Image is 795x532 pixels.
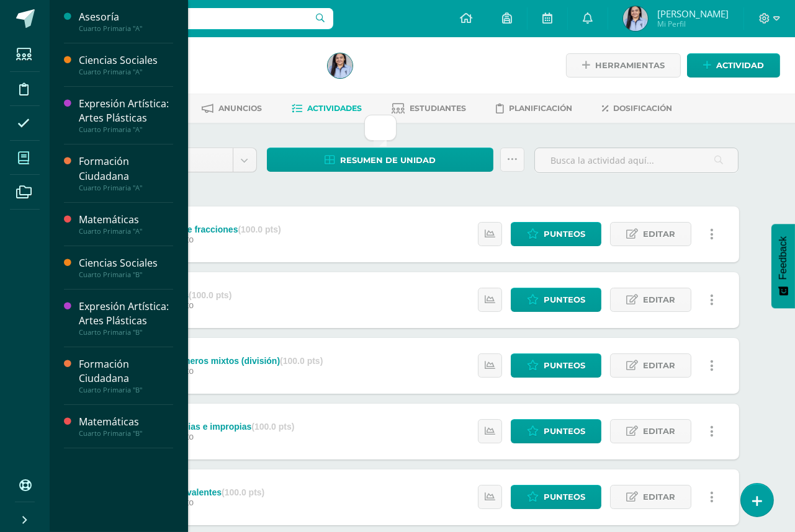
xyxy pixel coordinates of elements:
[79,53,173,76] a: Ciencias SocialesCuarto Primaria "A"
[79,386,173,394] div: Cuarto Primaria "B"
[410,104,467,113] span: Estudiantes
[120,224,281,234] div: Simplificación de fracciones
[79,256,173,270] div: Ciencias Sociales
[97,68,313,80] div: Cuarto Primaria 'A'
[595,54,665,77] span: Herramientas
[603,99,673,118] a: Dosificación
[97,51,313,68] h1: Matemáticas
[79,53,173,68] div: Ciencias Sociales
[79,270,173,279] div: Cuarto Primaria "B"
[79,415,173,429] div: Matemáticas
[251,422,294,432] strong: (100.0 pts)
[79,227,173,236] div: Cuarto Primaria "A"
[79,429,173,438] div: Cuarto Primaria "B"
[544,485,585,508] span: Punteos
[58,8,333,29] input: Busca un usuario...
[623,6,648,31] img: cdc16fff3c5c8b399b450a5fe84502e6.png
[79,24,173,33] div: Cuarto Primaria "A"
[511,485,601,509] a: Punteos
[643,420,675,443] span: Editar
[222,487,264,497] strong: (100.0 pts)
[496,99,573,118] a: Planificación
[614,104,673,113] span: Dosificación
[120,422,294,432] div: Fracciones propias e impropias
[79,125,173,134] div: Cuarto Primaria "A"
[79,328,173,337] div: Cuarto Primaria "B"
[544,354,585,377] span: Punteos
[143,497,194,507] span: 20 de Agosto
[657,19,729,29] span: Mi Perfil
[716,54,764,77] span: Actividad
[202,99,263,118] a: Anuncios
[511,419,601,443] a: Punteos
[643,485,675,508] span: Editar
[308,104,362,113] span: Actividades
[79,357,173,394] a: Formación CiudadanaCuarto Primaria "B"
[79,213,173,236] a: MatemáticasCuarto Primaria "A"
[143,366,194,376] span: 20 de Agosto
[566,53,681,78] a: Herramientas
[544,223,585,246] span: Punteos
[292,99,362,118] a: Actividades
[79,10,173,24] div: Asesoría
[328,53,353,78] img: cdc16fff3c5c8b399b450a5fe84502e6.png
[544,420,585,443] span: Punteos
[79,213,173,227] div: Matemáticas
[79,299,173,337] a: Expresión Artística: Artes PlásticasCuarto Primaria "B"
[238,224,281,234] strong: (100.0 pts)
[643,354,675,377] span: Editar
[79,68,173,76] div: Cuarto Primaria "A"
[79,97,173,125] div: Expresión Artística: Artes Plásticas
[340,149,436,172] span: Resumen de unidad
[79,357,173,386] div: Formación Ciudadana
[267,148,494,172] a: Resumen de unidad
[511,288,601,312] a: Punteos
[280,356,323,366] strong: (100.0 pts)
[79,184,173,192] div: Cuarto Primaria "A"
[189,290,231,300] strong: (100.0 pts)
[392,99,467,118] a: Estudiantes
[544,288,585,311] span: Punteos
[510,104,573,113] span: Planificación
[143,234,194,244] span: 20 de Agosto
[120,487,264,497] div: Fracciones equivalentes
[79,154,173,192] a: Formación CiudadanaCuarto Primaria "A"
[79,154,173,183] div: Formación Ciudadana
[79,97,173,134] a: Expresión Artística: Artes PlásticasCuarto Primaria "A"
[511,353,601,378] a: Punteos
[535,148,738,172] input: Busca la actividad aquí...
[778,236,789,280] span: Feedback
[79,10,173,33] a: AsesoríaCuarto Primaria "A"
[771,224,795,308] button: Feedback - Mostrar encuesta
[643,223,675,246] span: Editar
[79,299,173,328] div: Expresión Artística: Artes Plásticas
[687,53,780,78] a: Actividad
[219,104,263,113] span: Anuncios
[657,7,729,20] span: [PERSON_NAME]
[143,300,194,310] span: 20 de Agosto
[143,432,194,441] span: 20 de Agosto
[643,288,675,311] span: Editar
[79,256,173,279] a: Ciencias SocialesCuarto Primaria "B"
[511,222,601,246] a: Punteos
[79,415,173,438] a: MatemáticasCuarto Primaria "B"
[120,356,323,366] div: Impropias a números mixtos (división)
